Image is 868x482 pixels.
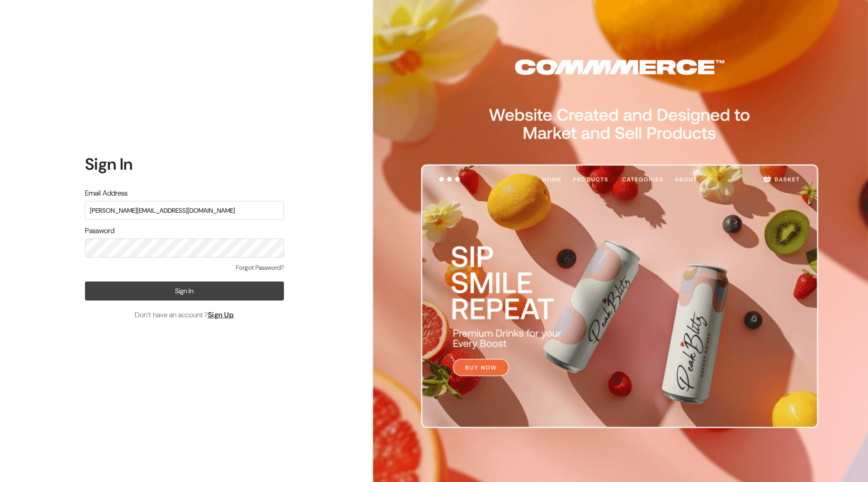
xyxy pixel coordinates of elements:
[85,282,284,301] button: Sign In
[85,188,127,199] label: Email Address
[135,310,234,320] span: Don’t have an account ?
[85,225,114,236] label: Password
[236,263,284,272] a: Forgot Password?
[85,154,284,174] h1: Sign In
[208,310,234,320] a: Sign Up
